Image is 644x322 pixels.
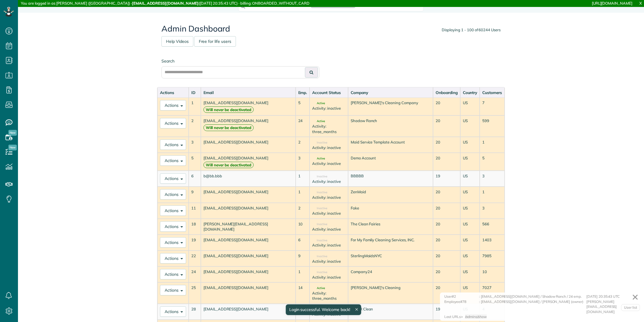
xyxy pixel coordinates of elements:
[189,171,201,187] td: 6
[460,235,480,251] td: US
[348,171,433,187] td: BBBBB
[444,299,479,314] div: Employee#78
[312,242,345,248] div: Activity: inactive
[312,287,325,290] span: Active
[312,124,345,134] div: Activity: three_months
[189,137,201,153] td: 3
[442,27,501,33] div: Displaying 1 - 100 of 60244 Users
[160,155,186,166] button: Actions
[189,282,201,304] td: 25
[348,203,433,219] td: Fake
[312,141,327,144] span: Inactive
[161,36,193,47] a: Help Videos
[480,97,505,115] td: 7
[201,304,296,320] td: [EMAIL_ADDRESS][DOMAIN_NAME]
[348,235,433,251] td: For My Family Cleaning Services, INC.
[460,115,480,137] td: US
[296,219,310,235] td: 10
[461,314,489,319] div: >
[189,97,201,115] td: 1
[160,173,186,184] button: Actions
[460,282,480,304] td: US
[312,145,345,150] div: Activity: inactive
[201,137,296,153] td: [EMAIL_ADDRESS][DOMAIN_NAME]
[201,203,296,219] td: [EMAIL_ADDRESS][DOMAIN_NAME]
[348,187,433,203] td: ZenMaid
[160,285,186,295] button: Actions
[312,90,345,95] div: Account Status
[312,255,327,258] span: Inactive
[433,153,460,171] td: 20
[460,137,480,153] td: US
[586,294,638,299] div: [DATE] 20:35:43 UTC
[460,203,480,219] td: US
[433,137,460,153] td: 20
[312,227,345,232] div: Activity: inactive
[480,115,505,137] td: 599
[189,153,201,171] td: 5
[479,294,586,299] div: : [EMAIL_ADDRESS][DOMAIN_NAME] / Shadow Ranch / 24 emp.
[296,266,310,282] td: 1
[621,304,640,311] a: User list
[460,171,480,187] td: US
[132,1,199,5] strong: [EMAIL_ADDRESS][DOMAIN_NAME]
[348,115,433,137] td: Shadow Ranch
[312,271,327,274] span: Inactive
[189,115,201,137] td: 2
[480,187,505,203] td: 1
[312,157,325,160] span: Active
[296,153,310,171] td: 3
[201,251,296,266] td: [EMAIL_ADDRESS][DOMAIN_NAME]
[480,171,505,187] td: 3
[348,282,433,304] td: [PERSON_NAME]'s Cleaning
[312,102,325,105] span: Active
[160,306,186,317] button: Actions
[465,314,487,319] span: /admins/show
[460,251,480,266] td: US
[189,251,201,266] td: 22
[348,251,433,266] td: SterlingMaidsNYC
[285,304,361,315] div: Login successful. Welcome back!
[348,219,433,235] td: The Clean Fairies
[348,97,433,115] td: [PERSON_NAME]'s Cleaning Company
[296,171,310,187] td: 1
[312,223,327,226] span: Inactive
[160,90,186,95] div: Actions
[312,179,345,184] div: Activity: inactive
[296,97,310,115] td: 5
[482,90,502,95] div: Customers
[189,203,201,219] td: 11
[480,282,505,304] td: 7027
[480,266,505,282] td: 10
[203,124,254,131] strong: Will never be deactivated
[296,203,310,219] td: 2
[296,187,310,203] td: 1
[201,235,296,251] td: [EMAIL_ADDRESS][DOMAIN_NAME]
[460,219,480,235] td: US
[194,36,236,47] a: Free for life users
[160,100,186,111] button: Actions
[433,219,460,235] td: 20
[189,304,201,320] td: 28
[479,299,586,314] div: : [EMAIL_ADDRESS][DOMAIN_NAME] / [PERSON_NAME] (owner)
[296,282,310,304] td: 14
[433,115,460,137] td: 20
[191,90,198,95] div: ID
[201,153,296,171] td: [EMAIL_ADDRESS][DOMAIN_NAME]
[203,162,254,168] strong: Will never be deactivated
[312,239,327,242] span: Inactive
[312,195,345,200] div: Activity: inactive
[312,290,345,301] div: Activity: three_months
[160,221,186,232] button: Actions
[348,137,433,153] td: Maid Service Template Account
[296,235,310,251] td: 6
[312,106,345,111] div: Activity: inactive
[201,266,296,282] td: [EMAIL_ADDRESS][DOMAIN_NAME]
[189,266,201,282] td: 24
[312,120,325,123] span: Active
[8,130,17,136] span: New
[348,153,433,171] td: Demo Account
[433,251,460,266] td: 20
[201,171,296,187] td: b@bb.bbb
[189,219,201,235] td: 18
